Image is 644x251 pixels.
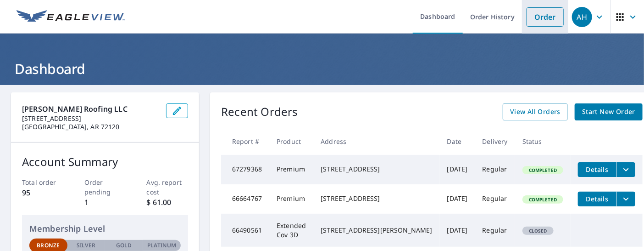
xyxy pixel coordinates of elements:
td: Premium [269,155,313,184]
p: 1 [84,197,126,208]
span: Details [583,165,611,174]
span: Completed [523,196,562,203]
p: Silver [77,241,96,250]
button: filesDropdownBtn-67279368 [616,162,635,177]
p: [STREET_ADDRESS] [22,114,159,123]
p: Total order [22,177,64,187]
td: Extended Cov 3D [269,214,313,247]
div: [STREET_ADDRESS] [321,194,432,203]
th: Report # [221,128,269,155]
th: Product [269,128,313,155]
p: Platinum [147,241,176,250]
div: AH [572,7,592,27]
img: EV Logo [17,10,125,24]
span: View All Orders [510,106,561,118]
td: Regular [475,184,515,214]
span: Start New Order [582,106,635,118]
p: Membership Level [29,222,181,235]
span: Completed [523,167,562,173]
button: detailsBtn-66664767 [578,192,616,206]
th: Status [515,128,571,155]
p: $ 61.00 [147,197,189,208]
span: Details [583,194,611,203]
p: Bronze [37,241,60,250]
button: detailsBtn-67279368 [578,162,616,177]
div: [STREET_ADDRESS][PERSON_NAME] [321,226,432,235]
h1: Dashboard [11,59,633,78]
td: 66490561 [221,214,269,247]
td: [DATE] [440,155,475,184]
th: Delivery [475,128,515,155]
td: Regular [475,155,515,184]
td: 66664767 [221,184,269,214]
p: Avg. report cost [147,177,189,197]
a: Order [527,7,564,27]
td: [DATE] [440,184,475,214]
p: Gold [116,241,132,250]
p: Account Summary [22,154,188,170]
p: [PERSON_NAME] Roofing LLC [22,103,159,114]
td: Premium [269,184,313,214]
p: Recent Orders [221,103,298,120]
th: Address [313,128,439,155]
p: 95 [22,187,64,198]
a: Start New Order [575,103,643,120]
button: filesDropdownBtn-66664767 [616,192,635,206]
p: Order pending [84,177,126,197]
a: View All Orders [503,103,568,120]
div: [STREET_ADDRESS] [321,165,432,174]
p: [GEOGRAPHIC_DATA], AR 72120 [22,123,159,131]
td: Regular [475,214,515,247]
td: [DATE] [440,214,475,247]
td: 67279368 [221,155,269,184]
span: Closed [523,228,553,234]
th: Date [440,128,475,155]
